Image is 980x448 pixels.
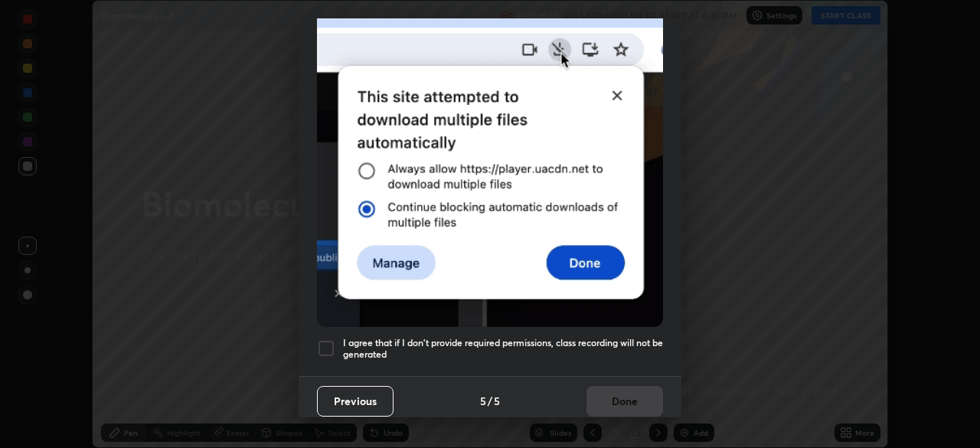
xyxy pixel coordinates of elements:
h4: / [488,393,492,409]
h4: 5 [494,393,500,409]
button: Previous [317,386,394,417]
h5: I agree that if I don't provide required permissions, class recording will not be generated [343,337,663,361]
h4: 5 [480,393,486,409]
